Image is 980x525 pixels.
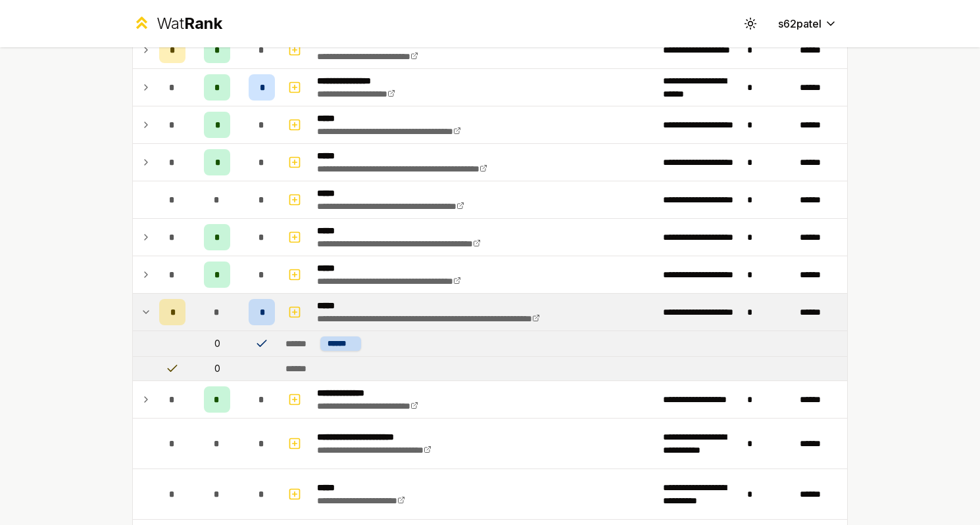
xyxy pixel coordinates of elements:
span: s62patel [778,16,821,32]
div: Wat [157,13,222,34]
td: 0 [191,331,243,356]
span: Rank [184,14,222,33]
td: 0 [191,357,243,380]
button: s62patel [768,12,848,35]
a: WatRank [132,13,222,34]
